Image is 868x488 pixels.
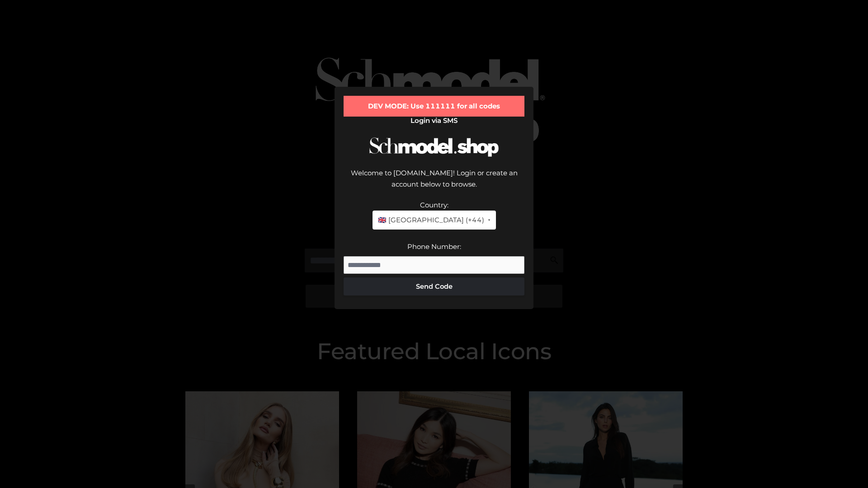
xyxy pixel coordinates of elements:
img: Schmodel Logo [366,129,502,165]
button: Send Code [344,277,524,296]
div: DEV MODE: Use 111111 for all codes [344,96,524,117]
span: 🇬🇧 [GEOGRAPHIC_DATA] (+44) [378,214,484,226]
div: Welcome to [DOMAIN_NAME]! Login or create an account below to browse. [344,167,524,199]
label: Phone Number: [407,242,461,251]
label: Country: [420,201,448,209]
h2: Login via SMS [344,117,524,125]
